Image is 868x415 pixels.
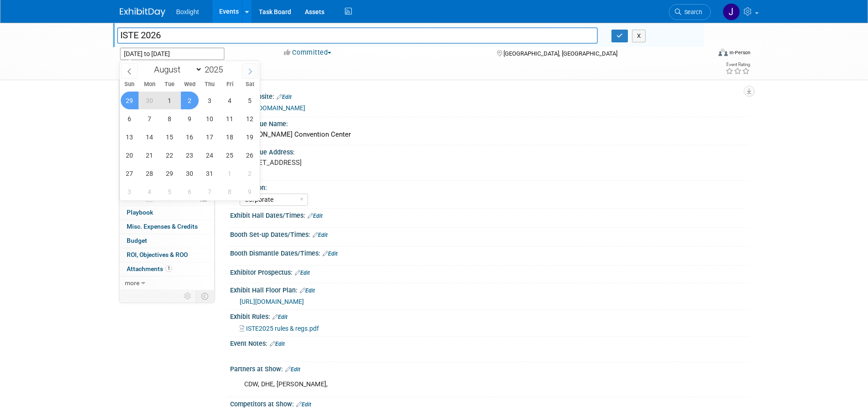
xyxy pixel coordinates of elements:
[230,117,749,128] div: Event Venue Name:
[230,266,749,277] div: Exhibitor Prospectus:
[295,270,310,276] a: Edit
[272,314,288,320] a: Edit
[165,265,172,272] span: 1
[181,128,199,146] span: July 16, 2025
[121,146,139,164] span: July 20, 2025
[503,50,617,57] span: [GEOGRAPHIC_DATA], [GEOGRAPHIC_DATA]
[729,49,750,56] div: In-Person
[221,92,239,109] span: July 4, 2025
[144,195,154,202] span: 0%
[296,401,311,408] a: Edit
[120,82,140,87] span: Sun
[141,110,159,128] span: July 7, 2025
[230,246,749,258] div: Booth Dismantle Dates/Times:
[240,159,436,167] pre: [STREET_ADDRESS]
[119,108,214,122] a: Staff
[127,265,172,272] span: Attachments
[230,145,749,157] div: Event Venue Address:
[241,110,259,128] span: July 12, 2025
[121,164,139,182] span: July 27, 2025
[240,325,319,332] a: ISTE2025 rules & regs.pdf
[161,164,179,182] span: July 29, 2025
[201,183,219,200] span: August 7, 2025
[240,298,304,305] span: [URL][DOMAIN_NAME]
[241,183,259,200] span: August 9, 2025
[141,128,159,146] span: July 14, 2025
[139,82,159,87] span: Mon
[237,128,742,142] div: [PERSON_NAME] Convention Center
[230,90,749,102] div: Event Website:
[119,150,214,164] a: Giveaways
[681,9,702,15] span: Search
[141,92,159,109] span: June 30, 2025
[141,146,159,164] span: July 21, 2025
[141,164,159,182] span: July 28, 2025
[121,128,139,146] span: July 13, 2025
[285,366,300,373] a: Edit
[161,92,179,109] span: July 1, 2025
[161,183,179,200] span: August 5, 2025
[238,375,648,394] div: CDW, DHE, [PERSON_NAME],
[221,128,239,146] span: July 18, 2025
[221,183,239,200] span: August 8, 2025
[119,206,214,220] a: Playbook
[127,223,198,230] span: Misc. Expenses & Credits
[121,92,139,109] span: June 29, 2025
[180,290,196,302] td: Personalize Event Tab Strip
[323,251,338,257] a: Edit
[119,178,214,192] a: Sponsorships
[127,209,153,216] span: Playbook
[141,183,159,200] span: August 4, 2025
[161,110,179,128] span: July 8, 2025
[241,164,259,182] span: August 2, 2025
[230,228,749,240] div: Booth Set-up Dates/Times:
[119,136,214,149] a: Asset Reservations
[657,47,751,61] div: Event Format
[180,82,200,87] span: Wed
[201,128,219,146] span: July 17, 2025
[181,92,199,109] span: July 2, 2025
[119,122,214,135] a: Travel Reservations
[201,110,219,128] span: July 10, 2025
[221,110,239,128] span: July 11, 2025
[632,30,646,42] button: X
[241,128,259,146] span: July 19, 2025
[181,164,199,182] span: July 30, 2025
[119,234,214,248] a: Budget
[119,94,214,108] a: Booth
[120,8,165,17] img: ExhibitDay
[121,110,139,128] span: July 6, 2025
[181,146,199,164] span: July 23, 2025
[195,290,214,302] td: Toggle Event Tabs
[669,4,711,20] a: Search
[176,8,199,15] span: Boxlight
[220,82,240,87] span: Fri
[200,82,220,87] span: Thu
[127,237,147,244] span: Budget
[201,164,219,182] span: July 31, 2025
[161,128,179,146] span: July 15, 2025
[120,47,225,60] input: Event Start Date - End Date
[202,64,230,75] input: Year
[119,80,214,93] a: Event Information
[241,146,259,164] span: July 26, 2025
[201,92,219,109] span: July 3, 2025
[119,164,214,178] a: Shipments
[719,49,728,56] img: Format-Inperson.png
[125,279,139,287] span: more
[221,146,239,164] span: July 25, 2025
[126,195,154,202] span: Tasks
[121,183,139,200] span: August 3, 2025
[313,232,328,238] a: Edit
[230,362,749,374] div: Partners at Show:
[300,287,315,294] a: Edit
[240,82,260,87] span: Sat
[308,213,323,219] a: Edit
[127,251,188,258] span: ROI, Objectives & ROO
[230,337,749,348] div: Event Notes:
[725,62,750,67] div: Event Rating
[119,192,214,206] a: Tasks0%
[230,209,749,220] div: Exhibit Hall Dates/Times:
[119,248,214,262] a: ROI, Objectives & ROO
[277,94,292,100] a: Edit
